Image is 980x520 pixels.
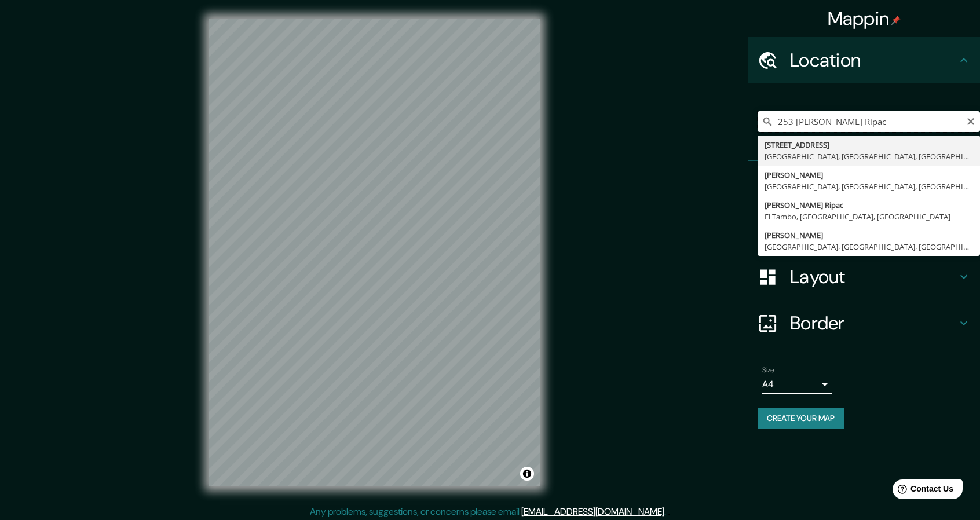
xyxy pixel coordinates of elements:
[765,199,973,211] div: [PERSON_NAME] Ripac
[209,19,540,486] canvas: Map
[765,211,973,222] div: El Tambo, [GEOGRAPHIC_DATA], [GEOGRAPHIC_DATA]
[762,365,774,375] label: Size
[790,49,957,72] h4: Location
[310,505,666,519] p: Any problems, suggestions, or concerns please email .
[765,151,973,162] div: [GEOGRAPHIC_DATA], [GEOGRAPHIC_DATA], [GEOGRAPHIC_DATA]
[758,408,844,429] button: Create your map
[748,300,980,346] div: Border
[521,506,664,518] a: [EMAIL_ADDRESS][DOMAIN_NAME]
[765,139,973,151] div: [STREET_ADDRESS]
[748,161,980,207] div: Pins
[758,111,980,132] input: Pick your city or area
[520,467,534,481] button: Toggle attribution
[748,207,980,254] div: Style
[762,375,832,394] div: A4
[765,169,973,181] div: [PERSON_NAME]
[877,475,967,507] iframe: Help widget launcher
[790,312,957,335] h4: Border
[668,505,670,519] div: .
[790,265,957,288] h4: Layout
[966,115,975,126] button: Clear
[891,16,901,25] img: pin-icon.png
[748,254,980,300] div: Layout
[666,505,668,519] div: .
[765,181,973,192] div: [GEOGRAPHIC_DATA], [GEOGRAPHIC_DATA], [GEOGRAPHIC_DATA]
[748,37,980,83] div: Location
[765,241,973,252] div: [GEOGRAPHIC_DATA], [GEOGRAPHIC_DATA], [GEOGRAPHIC_DATA]
[828,7,901,30] h4: Mappin
[765,229,973,241] div: [PERSON_NAME]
